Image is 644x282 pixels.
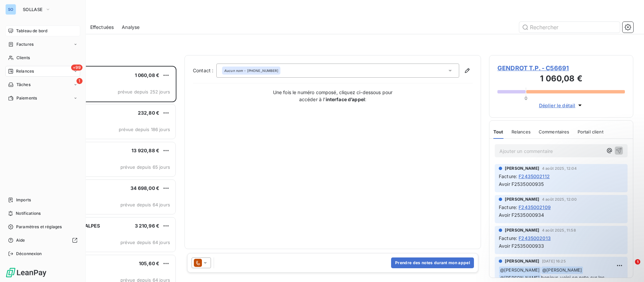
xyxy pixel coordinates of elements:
[16,197,31,203] span: Imports
[505,227,539,233] span: [PERSON_NAME]
[122,24,140,31] span: Analyse
[5,221,80,232] a: Paramètres et réglages
[505,196,539,202] span: [PERSON_NAME]
[537,102,586,109] button: Déplier le détail
[497,73,625,86] h3: 1 060,08 €
[120,164,170,170] span: prévue depuis 65 jours
[5,4,16,15] div: SO
[120,240,170,245] span: prévue depuis 64 jours
[224,68,278,73] div: - [PHONE_NUMBER]
[16,95,37,101] span: Paiements
[16,82,31,88] span: Tâches
[16,237,25,243] span: Aide
[193,67,216,74] label: Contact :
[135,72,160,78] span: 1 060,08 €
[493,129,503,134] span: Tout
[5,79,80,90] a: 1Tâches
[519,173,550,180] span: F2435002112
[510,217,644,264] iframe: Intercom notifications message
[505,165,539,171] span: [PERSON_NAME]
[635,259,640,265] span: 1
[497,64,625,73] span: GENDROT T.P. - C56691
[119,127,170,132] span: prévue depuis 186 jours
[5,26,80,36] a: Tableau de bord
[539,129,570,134] span: Commentaires
[130,185,159,191] span: 34 698,00 €
[90,24,114,31] span: Effectuées
[519,22,620,33] input: Rechercher
[32,66,176,282] div: grid
[5,235,80,246] a: Aide
[499,181,544,187] span: Avoir F2535000935
[326,96,365,102] strong: interface d’appel
[499,274,541,282] span: @ [PERSON_NAME]
[499,243,544,249] span: Avoir F2535000933
[120,202,170,207] span: prévue depuis 64 jours
[5,52,80,63] a: Clients
[539,102,576,109] span: Déplier le détail
[16,55,30,61] span: Clients
[499,267,541,274] span: @ [PERSON_NAME]
[5,39,80,50] a: Factures
[266,89,400,103] p: Une fois le numéro composé, cliquez ci-dessous pour accéder à l’ :
[512,129,531,134] span: Relances
[525,95,527,101] span: 0
[621,259,637,275] iframe: Intercom live chat
[499,204,517,211] span: Facture :
[71,65,83,71] span: +99
[499,173,517,180] span: Facture :
[519,204,551,211] span: F2435002109
[16,28,47,34] span: Tableau de bord
[505,258,539,264] span: [PERSON_NAME]
[16,210,41,216] span: Notifications
[131,148,159,153] span: 13 920,88 €
[542,166,577,170] span: 4 août 2025, 12:04
[138,110,159,116] span: 232,80 €
[541,267,583,274] span: @ [PERSON_NAME]
[499,212,544,218] span: Avoir F2535000934
[5,66,80,77] a: +99Relances
[499,235,517,242] span: Facture :
[76,78,83,84] span: 1
[16,41,34,47] span: Factures
[118,89,170,94] span: prévue depuis 252 jours
[5,267,47,278] img: Logo LeanPay
[23,7,43,12] span: SOLLASE
[139,260,159,266] span: 105,60 €
[16,224,62,230] span: Paramètres et réglages
[391,257,474,268] button: Prendre des notes durant mon appel
[224,68,243,73] em: Aucun nom
[16,251,42,257] span: Déconnexion
[5,93,80,104] a: Paiements
[16,68,34,74] span: Relances
[542,197,577,201] span: 4 août 2025, 12:00
[578,129,603,134] span: Portail client
[135,223,160,229] span: 3 210,96 €
[5,195,80,205] a: Imports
